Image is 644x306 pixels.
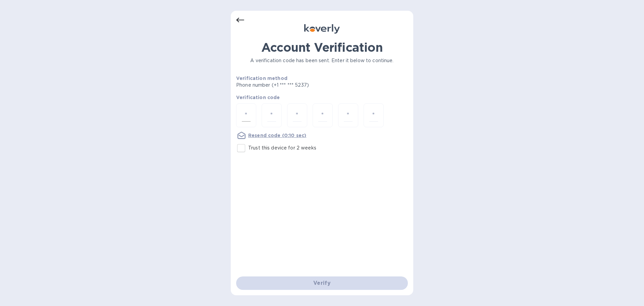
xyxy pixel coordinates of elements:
[236,40,408,54] h1: Account Verification
[248,144,316,151] p: Trust this device for 2 weeks
[236,76,287,81] b: Verification method
[248,133,306,138] u: Resend code (0:10 sec)
[236,94,408,101] p: Verification code
[236,82,360,89] p: Phone number (+1 *** *** 5237)
[236,57,408,64] p: A verification code has been sent. Enter it below to continue.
